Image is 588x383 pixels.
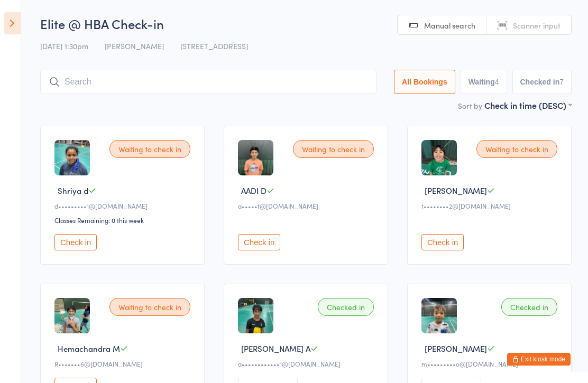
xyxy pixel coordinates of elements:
[109,140,190,158] div: Waiting to check in
[476,140,557,158] div: Waiting to check in
[495,78,499,86] div: 4
[54,298,90,333] img: image1630250141.png
[58,343,120,354] span: Hemachandra M
[40,70,376,94] input: Search
[425,343,487,354] span: [PERSON_NAME]
[421,234,464,250] button: Check in
[241,185,267,196] span: AADI D
[513,20,561,31] span: Scanner input
[424,20,475,31] span: Manual search
[238,140,273,175] img: image1621142555.png
[484,99,572,111] div: Check in time (DESC)
[507,353,571,366] button: Exit kiosk mode
[238,201,377,210] div: a•••••t@[DOMAIN_NAME]
[318,298,374,316] div: Checked in
[241,343,310,354] span: [PERSON_NAME] A
[54,216,194,225] div: Classes Remaining: 0 this week
[40,41,88,51] span: [DATE] 1:30pm
[458,100,482,111] label: Sort by
[54,359,194,368] div: R•••••••6@[DOMAIN_NAME]
[421,201,561,210] div: t••••••••2@[DOMAIN_NAME]
[425,185,487,196] span: [PERSON_NAME]
[394,70,455,94] button: All Bookings
[54,140,90,175] img: image1624299057.png
[501,298,557,316] div: Checked in
[238,234,280,250] button: Check in
[421,298,457,333] img: image1683207563.png
[180,41,248,51] span: [STREET_ADDRESS]
[54,201,194,210] div: d•••••••••1@[DOMAIN_NAME]
[238,359,377,368] div: a••••••••••••1@[DOMAIN_NAME]
[421,359,561,368] div: m•••••••••o@[DOMAIN_NAME]
[238,298,273,333] img: image1721758804.png
[105,41,164,51] span: [PERSON_NAME]
[293,140,374,158] div: Waiting to check in
[512,70,572,94] button: Checked in7
[421,140,457,175] img: image1661206519.png
[58,185,88,196] span: Shriya d
[461,70,507,94] button: Waiting4
[40,15,572,32] h2: Elite @ HBA Check-in
[109,298,190,316] div: Waiting to check in
[559,78,564,86] div: 7
[54,234,97,250] button: Check in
